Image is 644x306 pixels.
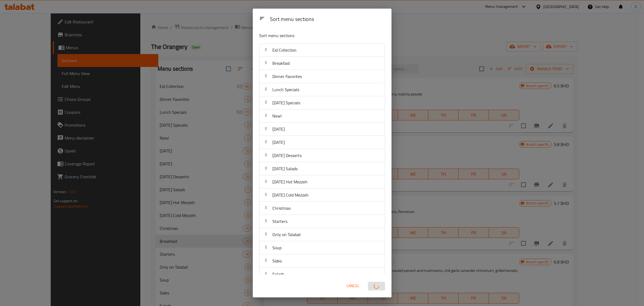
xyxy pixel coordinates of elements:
[259,268,385,281] div: Salads
[259,123,385,136] div: [DATE]
[272,46,297,54] span: Eid Collection
[346,283,359,289] span: Cancel
[259,136,385,149] div: [DATE]
[272,151,302,159] span: [DATE] Desserts
[344,281,361,291] button: Cancel
[272,217,287,225] span: Starters
[272,257,282,265] span: Sides
[259,70,385,83] div: Dinner Favorites
[259,188,385,202] div: [DATE] Cold Mezzeh
[272,59,290,67] span: Breakfast
[259,32,359,39] p: Sort menu sections
[272,86,299,94] span: Lunch Specials
[259,44,385,57] div: Eid Collection
[259,57,385,70] div: Breakfast
[272,138,285,146] span: [DATE]
[272,99,300,107] span: [DATE] Specials
[259,254,385,268] div: Sides
[272,270,284,278] span: Salads
[272,112,282,120] span: New!
[259,162,385,175] div: [DATE] Salads
[259,149,385,162] div: [DATE] Desserts
[268,13,387,26] div: Sort menu sections
[272,204,291,212] span: Christmas
[272,125,285,133] span: [DATE]
[272,191,309,199] span: [DATE] Cold Mezzeh
[259,202,385,215] div: Christmas
[259,109,385,123] div: New!
[259,241,385,254] div: Soup
[259,228,385,241] div: Only on Talabat
[272,72,302,80] span: Dinner Favorites
[272,244,281,252] span: Soup
[272,165,298,173] span: [DATE] Salads
[259,96,385,109] div: [DATE] Specials
[259,175,385,188] div: [DATE] Hot Mezzeh
[272,230,301,239] span: Only on Talabat
[272,178,308,186] span: [DATE] Hot Mezzeh
[259,215,385,228] div: Starters
[259,83,385,96] div: Lunch Specials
